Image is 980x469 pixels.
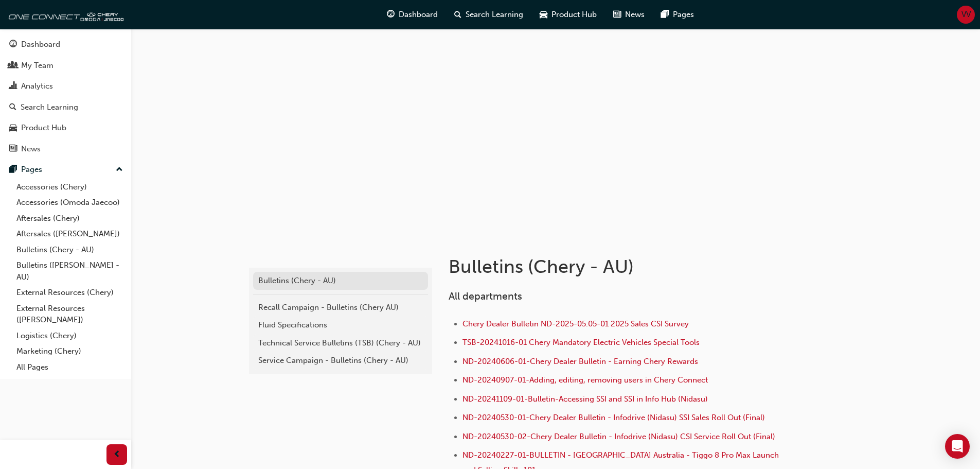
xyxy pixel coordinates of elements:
[253,272,428,290] a: Bulletins (Chery - AU)
[253,334,428,352] a: Technical Service Bulletins (TSB) (Chery - AU)
[21,122,66,134] div: Product Hub
[9,145,17,154] span: news-icon
[449,290,522,302] span: All departments
[21,164,42,176] div: Pages
[961,9,971,21] span: VV
[531,4,605,25] a: car-iconProduct Hub
[5,4,123,25] img: oneconnect
[454,8,461,21] span: search-icon
[21,143,41,155] div: News
[21,60,54,72] div: My Team
[466,9,523,21] span: Search Learning
[379,4,446,25] a: guage-iconDashboard
[462,394,708,404] a: ND-20241109-01-Bulletin-Accessing SSI and SSI in Info Hub (Nidasu)
[12,257,127,285] a: Bulletins ([PERSON_NAME] - AU)
[673,9,694,21] span: Pages
[258,302,423,314] div: Recall Campaign - Bulletins (Chery AU)
[4,160,127,179] button: Pages
[462,338,700,347] a: TSB-20241016-01 Chery Mandatory Electric Vehicles Special Tools
[945,434,970,459] div: Open Intercom Messenger
[9,61,17,71] span: people-icon
[957,6,975,24] button: VV
[12,211,127,227] a: Aftersales (Chery)
[625,9,645,21] span: News
[399,9,438,21] span: Dashboard
[9,82,17,91] span: chart-icon
[462,319,689,328] a: Chery Dealer Bulletin ND-2025-05.05-01 2025 Sales CSI Survey
[21,101,78,113] div: Search Learning
[4,77,127,96] a: Analytics
[462,357,698,366] a: ND-20240606-01-Chery Dealer Bulletin - Earning Chery Rewards
[12,301,127,328] a: External Resources ([PERSON_NAME])
[12,328,127,344] a: Logistics (Chery)
[253,299,428,317] a: Recall Campaign - Bulletins (Chery AU)
[116,163,123,177] span: up-icon
[9,103,16,112] span: search-icon
[551,9,597,21] span: Product Hub
[21,39,60,50] div: Dashboard
[4,33,127,160] button: DashboardMy TeamAnalyticsSearch LearningProduct HubNews
[4,98,127,117] a: Search Learning
[449,255,786,278] h1: Bulletins (Chery - AU)
[258,355,423,367] div: Service Campaign - Bulletins (Chery - AU)
[9,165,17,175] span: pages-icon
[12,285,127,301] a: External Resources (Chery)
[12,195,127,211] a: Accessories (Omoda Jaecoo)
[12,343,127,359] a: Marketing (Chery)
[4,35,127,54] a: Dashboard
[4,118,127,137] a: Product Hub
[12,242,127,258] a: Bulletins (Chery - AU)
[258,337,423,349] div: Technical Service Bulletins (TSB) (Chery - AU)
[605,4,653,25] a: news-iconNews
[9,124,17,133] span: car-icon
[387,8,395,21] span: guage-icon
[12,226,127,242] a: Aftersales ([PERSON_NAME])
[613,8,621,21] span: news-icon
[113,448,121,461] span: prev-icon
[462,432,775,441] a: ND-20240530-02-Chery Dealer Bulletin - Infodrive (Nidasu) CSI Service Roll Out (Final)
[4,140,127,159] a: News
[446,4,531,25] a: search-iconSearch Learning
[653,4,702,25] a: pages-iconPages
[540,8,547,21] span: car-icon
[661,8,669,21] span: pages-icon
[9,40,17,49] span: guage-icon
[462,413,765,422] a: ND-20240530-01-Chery Dealer Bulletin - Infodrive (Nidasu) SSI Sales Roll Out (Final)
[462,375,708,385] a: ND-20240907-01-Adding, editing, removing users in Chery Connect
[258,319,423,331] div: Fluid Specifications
[21,80,53,92] div: Analytics
[12,359,127,375] a: All Pages
[258,275,423,287] div: Bulletins (Chery - AU)
[253,352,428,370] a: Service Campaign - Bulletins (Chery - AU)
[12,179,127,195] a: Accessories (Chery)
[4,56,127,75] a: My Team
[253,316,428,334] a: Fluid Specifications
